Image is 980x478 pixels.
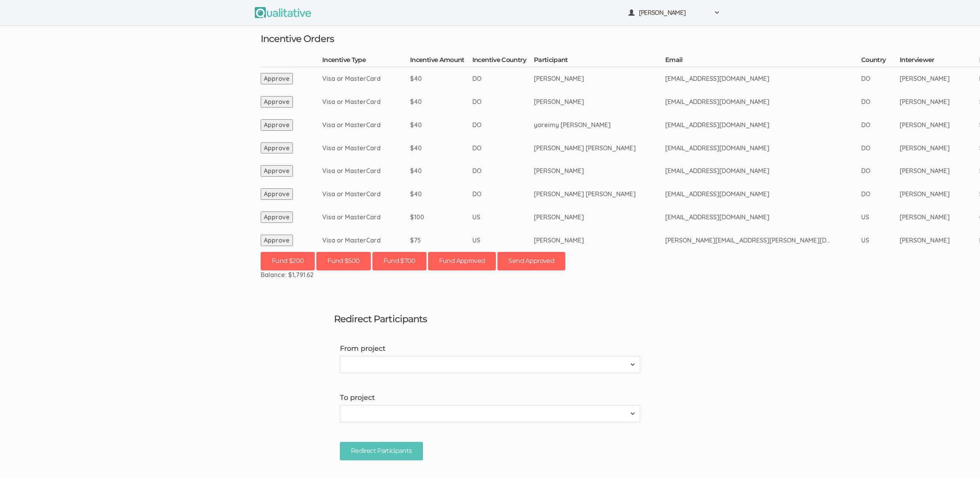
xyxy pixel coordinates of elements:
[410,67,472,90] td: $40
[410,56,472,67] th: Incentive Amount
[472,159,534,182] td: DO
[900,67,979,90] td: [PERSON_NAME]
[372,252,426,270] button: Fund $700
[322,67,410,90] td: Visa or MasterCard
[665,113,861,137] td: [EMAIL_ADDRESS][DOMAIN_NAME]
[534,90,665,113] td: [PERSON_NAME]
[316,252,370,270] button: Fund $500
[900,56,979,67] th: Interviewer
[534,159,665,182] td: [PERSON_NAME]
[261,270,719,279] div: Balance: $1,791.62
[665,56,861,67] th: Email
[261,142,293,154] button: Approve
[861,56,900,67] th: Country
[900,229,979,252] td: [PERSON_NAME]
[472,137,534,160] td: DO
[861,67,900,90] td: DO
[410,206,472,229] td: $100
[261,165,293,177] button: Approve
[410,90,472,113] td: $40
[322,113,410,137] td: Visa or MasterCard
[900,90,979,113] td: [PERSON_NAME]
[861,113,900,137] td: DO
[665,67,861,90] td: [EMAIL_ADDRESS][DOMAIN_NAME]
[322,206,410,229] td: Visa or MasterCard
[472,56,534,67] th: Incentive Country
[322,137,410,160] td: Visa or MasterCard
[900,182,979,206] td: [PERSON_NAME]
[534,56,665,67] th: Participant
[497,252,565,270] button: Send Approved
[261,235,293,246] button: Approve
[322,56,410,67] th: Incentive Type
[861,90,900,113] td: DO
[340,344,640,354] label: From project
[900,113,979,137] td: [PERSON_NAME]
[623,4,725,22] button: [PERSON_NAME]
[261,73,293,84] button: Approve
[340,393,640,403] label: To project
[900,137,979,160] td: [PERSON_NAME]
[665,182,861,206] td: [EMAIL_ADDRESS][DOMAIN_NAME]
[472,182,534,206] td: DO
[428,252,496,270] button: Fund Approved
[665,206,861,229] td: [EMAIL_ADDRESS][DOMAIN_NAME]
[861,229,900,252] td: US
[861,137,900,160] td: DO
[534,137,665,160] td: [PERSON_NAME] [PERSON_NAME]
[410,113,472,137] td: $40
[472,67,534,90] td: DO
[410,182,472,206] td: $40
[861,206,900,229] td: US
[900,206,979,229] td: [PERSON_NAME]
[472,113,534,137] td: DO
[472,229,534,252] td: US
[861,182,900,206] td: DO
[322,229,410,252] td: Visa or MasterCard
[534,182,665,206] td: [PERSON_NAME] [PERSON_NAME]
[665,159,861,182] td: [EMAIL_ADDRESS][DOMAIN_NAME]
[639,8,710,17] span: [PERSON_NAME]
[665,137,861,160] td: [EMAIL_ADDRESS][DOMAIN_NAME]
[322,90,410,113] td: Visa or MasterCard
[261,96,293,108] button: Approve
[410,229,472,252] td: $75
[900,159,979,182] td: [PERSON_NAME]
[534,67,665,90] td: [PERSON_NAME]
[261,188,293,200] button: Approve
[472,90,534,113] td: DO
[334,314,646,324] h3: Redirect Participants
[322,182,410,206] td: Visa or MasterCard
[340,442,423,460] input: Redirect Participants
[261,34,719,44] h3: Incentive Orders
[665,229,861,252] td: [PERSON_NAME][EMAIL_ADDRESS][PERSON_NAME][DOMAIN_NAME]
[534,113,665,137] td: yoreimy [PERSON_NAME]
[322,159,410,182] td: Visa or MasterCard
[261,212,293,223] button: Approve
[861,159,900,182] td: DO
[534,229,665,252] td: [PERSON_NAME]
[410,137,472,160] td: $40
[410,159,472,182] td: $40
[261,119,293,131] button: Approve
[941,440,980,478] iframe: Chat Widget
[255,7,311,18] img: Qualitative
[665,90,861,113] td: [EMAIL_ADDRESS][DOMAIN_NAME]
[472,206,534,229] td: US
[534,206,665,229] td: [PERSON_NAME]
[261,252,315,270] button: Fund $200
